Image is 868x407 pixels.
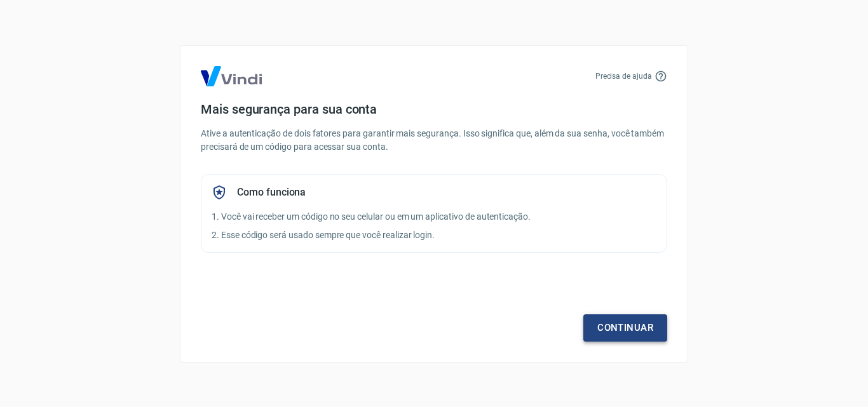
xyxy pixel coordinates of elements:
a: Continuar [583,314,667,341]
p: Precisa de ajuda [595,70,652,82]
h5: Como funciona [237,186,306,199]
h4: Mais segurança para sua conta [201,102,667,117]
img: Logo Vind [201,66,262,86]
p: Ative a autenticação de dois fatores para garantir mais segurança. Isso significa que, além da su... [201,127,667,154]
p: 2. Esse código será usado sempre que você realizar login. [212,229,656,242]
p: 1. Você vai receber um código no seu celular ou em um aplicativo de autenticação. [212,210,656,224]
